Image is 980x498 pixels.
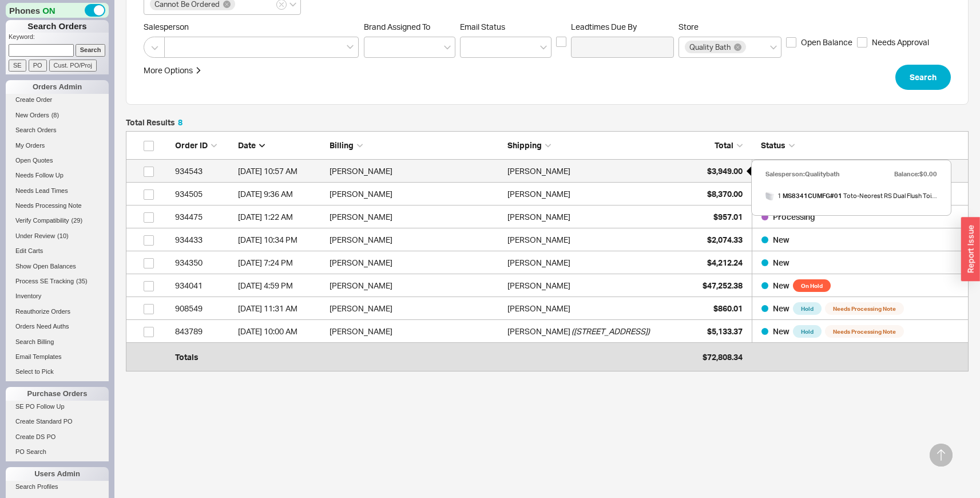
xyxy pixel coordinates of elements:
div: Balance: $0.00 [894,166,937,182]
input: PO [29,60,47,72]
a: Inventory [6,290,109,302]
a: 934350[DATE] 7:24 PM[PERSON_NAME][PERSON_NAME]$4,212.24New [126,251,969,274]
a: 1 MS8341CUMFG#01 Toto-Neorest RS Dual Flush Toilet 1.0 GPF & 0.8 GPF [765,188,937,204]
div: [PERSON_NAME] [507,320,570,343]
span: Verify Compatibility [15,217,69,224]
div: [PERSON_NAME] [507,297,570,320]
a: Needs Processing Note [6,200,109,212]
span: $3,949.00 [707,166,743,176]
div: 934350 [175,251,232,274]
span: Needs Approval [872,37,929,48]
a: Email Templates [6,351,109,363]
span: Needs Processing Note [825,325,904,338]
span: Store [679,22,699,31]
div: 8/5/25 11:31 AM [238,297,324,320]
a: Needs Follow Up [6,169,109,181]
div: [PERSON_NAME] [330,205,502,228]
div: [PERSON_NAME] [507,183,570,205]
button: Search [895,65,951,90]
span: Total [715,140,733,150]
a: SE PO Follow Up [6,401,109,413]
div: 8/14/25 4:59 PM [238,274,324,297]
a: Open Quotes [6,155,109,167]
span: $47,252.38 [703,280,743,290]
a: 934505[DATE] 9:36 AM[PERSON_NAME][PERSON_NAME]$8,370.00New [126,183,969,205]
a: Create Standard PO [6,416,109,428]
span: Leadtimes Due By [571,22,674,32]
div: Salesperson: Qualitybath [765,166,840,182]
div: 8/18/25 1:22 AM [238,205,324,228]
h5: Total Results [126,118,182,127]
span: Order ID [175,140,208,150]
div: 8/18/25 10:57 AM [238,160,324,183]
span: $5,133.37 [707,326,743,336]
a: Orders Need Auths [6,321,109,333]
span: Search [910,70,937,84]
div: 843789 [175,320,232,343]
a: New Orders(8) [6,109,109,121]
div: [PERSON_NAME] [330,228,502,251]
a: Verify Compatibility(29) [6,215,109,227]
div: 8/17/25 10:34 PM [238,228,324,251]
input: Needs Approval [857,37,867,48]
button: More Options [144,65,202,76]
span: ( 35 ) [76,278,88,284]
a: 843789[DATE] 10:00 AM[PERSON_NAME][PERSON_NAME]([STREET_ADDRESS])$5,133.37New HoldNeeds Processin... [126,320,969,343]
span: Brand Assigned To [364,22,430,31]
a: Create Order [6,94,109,106]
div: 908549 [175,297,232,320]
div: Shipping [507,140,680,151]
span: $4,212.24 [707,258,743,267]
div: [PERSON_NAME] [330,274,502,297]
a: 934041[DATE] 4:59 PM[PERSON_NAME][PERSON_NAME]$47,252.38New On Hold [126,274,969,297]
a: Edit Carts [6,245,109,257]
div: [PERSON_NAME] [507,228,570,251]
svg: open menu [540,45,547,50]
div: grid [126,160,969,366]
span: New [773,280,789,290]
span: $8,370.00 [707,189,743,199]
span: Needs Processing Note [15,202,82,209]
span: New [773,326,789,336]
div: Date [238,140,324,151]
a: Search Orders [6,124,109,136]
span: Date [238,140,256,150]
p: Keyword: [9,33,109,44]
input: SE [9,60,26,72]
input: Store [748,41,756,54]
span: On Hold [793,279,831,292]
div: [PERSON_NAME] [330,320,502,343]
span: Salesperson [144,22,359,32]
a: Search Profiles [6,481,109,493]
div: Users Admin [6,467,109,481]
div: [PERSON_NAME] [507,274,570,297]
span: Status [761,140,785,150]
span: ( 10 ) [57,232,69,239]
a: Reauthorize Orders [6,306,109,318]
a: Select to Pick [6,366,109,378]
input: Open Balance [786,37,796,48]
div: [PERSON_NAME] [330,251,502,274]
div: Total [685,140,743,151]
span: Hold [793,325,822,338]
div: [PERSON_NAME] [507,160,570,183]
div: [PERSON_NAME] [507,205,570,228]
span: Process SE Tracking [15,278,74,284]
span: $2,074.33 [707,235,743,244]
div: [PERSON_NAME] [507,251,570,274]
span: Needs Follow Up [15,172,64,179]
div: Purchase Orders [6,387,109,401]
div: 934543 [175,160,232,183]
span: ( 8 ) [51,112,59,118]
span: Open Balance [801,37,852,48]
span: Billing [330,140,354,150]
div: Phones [6,3,109,18]
svg: open menu [444,45,451,50]
span: New [773,258,789,267]
span: $72,808.34 [703,352,743,362]
span: 8 [178,117,182,127]
div: Status [752,140,962,151]
img: MS8341CUMFG_01_r9s089 [765,192,774,200]
a: Process SE Tracking(35) [6,275,109,287]
div: Order ID [175,140,232,151]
